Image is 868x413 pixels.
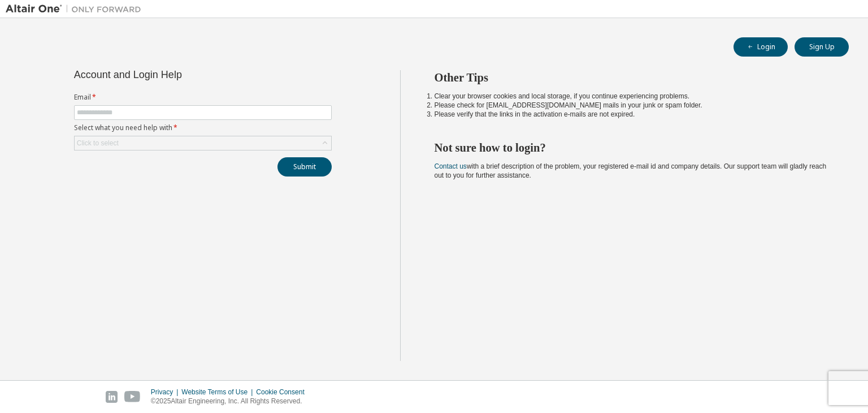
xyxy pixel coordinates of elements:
[256,388,311,397] div: Cookie Consent
[181,388,256,397] div: Website Terms of Use
[77,139,119,148] div: Click to select
[74,123,332,132] label: Select what you need help with
[435,70,829,85] h2: Other Tips
[277,157,332,177] button: Submit
[435,162,827,179] span: with a brief description of the problem, your registered e-mail id and company details. Our suppo...
[124,391,141,403] img: youtube.svg
[435,162,467,170] a: Contact us
[435,140,829,155] h2: Not sure how to login?
[435,110,829,119] li: Please verify that the links in the activation e-mails are not expired.
[435,92,829,101] li: Clear your browser cookies and local storage, if you continue experiencing problems.
[734,37,788,57] button: Login
[74,70,280,79] div: Account and Login Help
[795,37,849,57] button: Sign Up
[106,391,118,403] img: linkedin.svg
[75,136,331,150] div: Click to select
[74,93,332,102] label: Email
[435,101,829,110] li: Please check for [EMAIL_ADDRESS][DOMAIN_NAME] mails in your junk or spam folder.
[151,397,311,406] p: © 2025 Altair Engineering, Inc. All Rights Reserved.
[151,388,181,397] div: Privacy
[6,3,147,15] img: Altair One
